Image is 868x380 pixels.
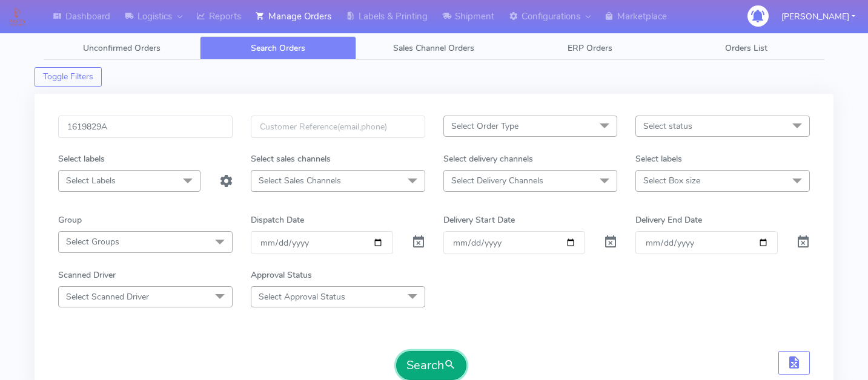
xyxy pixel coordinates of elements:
[451,120,518,132] span: Select Order Type
[259,175,341,186] span: Select Sales Channels
[58,152,105,165] label: Select labels
[58,214,82,226] label: Group
[643,175,700,186] span: Select Box size
[635,214,702,226] label: Delivery End Date
[443,214,515,226] label: Delivery Start Date
[635,152,682,165] label: Select labels
[396,351,466,380] button: Search
[251,269,312,281] label: Approval Status
[259,291,345,303] span: Select Approval Status
[251,214,304,226] label: Dispatch Date
[66,291,149,303] span: Select Scanned Driver
[251,116,425,138] input: Customer Reference(email,phone)
[251,42,305,54] span: Search Orders
[66,175,116,186] span: Select Labels
[393,42,474,54] span: Sales Channel Orders
[643,120,692,132] span: Select status
[58,269,116,281] label: Scanned Driver
[66,236,119,247] span: Select Groups
[568,42,612,54] span: ERP Orders
[44,36,824,60] ul: Tabs
[443,152,533,165] label: Select delivery channels
[35,67,102,87] button: Toggle Filters
[58,116,233,138] input: Order Id
[772,4,864,29] button: [PERSON_NAME]
[451,175,543,186] span: Select Delivery Channels
[725,42,767,54] span: Orders List
[251,152,331,165] label: Select sales channels
[83,42,161,54] span: Unconfirmed Orders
